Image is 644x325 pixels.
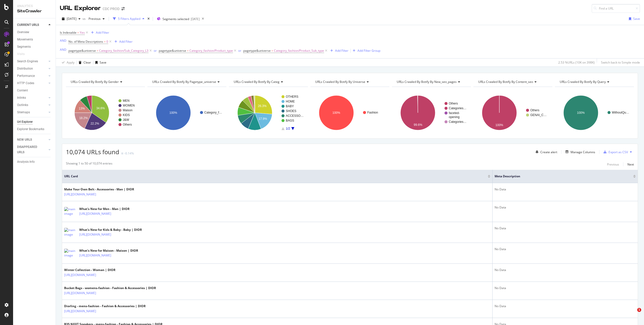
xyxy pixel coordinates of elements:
span: 10,074 URLs found [66,148,119,156]
div: No Data [495,247,636,251]
div: Save [100,60,106,65]
div: No Data [495,205,636,210]
div: What's New for Kids & Baby - Baby | DIOR [79,228,142,232]
a: Visits [17,51,30,57]
div: Add Filter [119,39,133,44]
div: NEW URLS [17,137,32,142]
span: Meta Description [495,174,626,179]
a: [URL][DOMAIN_NAME] [64,291,96,296]
button: Apply [60,59,74,67]
div: [DATE] [191,17,200,21]
img: main image [64,228,77,237]
div: What's New for Men - Man | DIOR [79,207,133,211]
text: 99.6% [414,123,422,127]
div: HTTP Codes [17,81,34,86]
div: A chart. [229,91,307,135]
svg: A chart. [147,91,226,135]
div: CDC PROD [103,6,119,11]
div: Showing 1 to 50 of 10,074 entries [66,161,112,167]
span: vs [83,17,87,21]
span: URLs Crawled By Botify By query [560,80,606,84]
button: Manage Columns [563,149,595,155]
span: 2025 Aug. 15th [67,17,76,21]
div: Save [633,17,640,21]
div: Bucket Bags - womens-fashion - Fashion & Accessories | DIOR [64,286,156,290]
h4: URLs Crawled By Botify By pagetype_universe [151,78,224,86]
h4: URLs Crawled By Botify By universe [314,78,385,86]
span: URLs Crawled By Botify By content_seo [478,80,533,84]
text: Fashion [367,111,378,114]
h4: URLs Crawled By Botify By content_seo [477,78,548,86]
a: Content [17,88,52,93]
text: KIDS [123,113,130,117]
div: or [154,48,157,53]
div: Segments [17,44,31,49]
div: URL Explorer [60,4,101,13]
button: Previous [87,15,107,23]
div: Switch back to Simple mode [601,60,640,65]
text: 18.2% [79,116,88,120]
a: [URL][DOMAIN_NAME] [64,309,96,314]
text: J&W [123,118,129,122]
button: Clear [77,59,91,67]
span: Category_fashion/Sub_Category_L3 [99,47,148,54]
div: No Data [495,226,636,231]
img: main image [64,249,77,258]
div: -0.14% [124,151,134,155]
a: [URL][DOMAIN_NAME] [79,232,111,237]
div: 5 Filters Applied [118,17,140,21]
h4: URLs Crawled By Botify By new_seo_pages [396,78,466,86]
a: Distribution [17,66,47,71]
button: or [238,48,241,53]
div: Url Explorer [17,119,33,125]
span: URLs Crawled By Botify By pagetype_universe [152,80,216,84]
div: Apply [67,60,74,65]
a: Movements [17,37,52,42]
div: What's New for Maison - Maison | DIOR [79,248,138,253]
div: No Data [495,187,636,192]
a: Performance [17,73,47,79]
iframe: Intercom live chat [627,308,639,320]
span: Segments selected [163,17,189,21]
a: [URL][DOMAIN_NAME] [64,273,96,278]
text: 100% [169,111,177,115]
button: Export as CSV [601,148,628,156]
div: Visits [17,51,25,57]
text: WOMEN [123,104,135,107]
a: NEW URLS [17,137,47,142]
button: Add Filter [89,30,109,36]
a: CURRENT URLS [17,22,47,28]
a: [URL][DOMAIN_NAME] [79,211,111,216]
div: times [146,16,151,21]
text: Categories… [449,120,466,124]
text: BABY [286,104,294,108]
text: HOME [286,100,295,103]
div: DISAPPEARED URLS [17,144,43,155]
span: 0 [106,38,108,45]
div: Add Filter [335,48,348,53]
text: OTHERS [286,95,298,98]
span: pagetype&universe [68,48,96,53]
text: 34.6% [96,106,105,110]
div: Overview [17,30,29,35]
text: 100% [332,111,340,115]
text: 17.9% [259,117,267,121]
text: 22.2% [91,122,99,125]
div: Analysis Info [17,159,35,165]
span: pagetype&universe [159,48,186,53]
text: MEN [123,99,130,102]
div: arrow-right-arrow-left [122,7,125,11]
span: Previous [87,17,101,21]
div: No Data [495,304,636,308]
svg: A chart. [310,91,389,135]
button: Create alert [534,148,557,156]
a: HTTP Codes [17,81,47,86]
text: opening [449,115,460,119]
text: 100% [577,111,585,115]
a: Overview [17,30,52,35]
svg: A chart. [473,91,552,135]
a: Analysis Info [17,159,52,165]
a: [URL][DOMAIN_NAME] [79,253,111,258]
svg: A chart. [555,91,633,135]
